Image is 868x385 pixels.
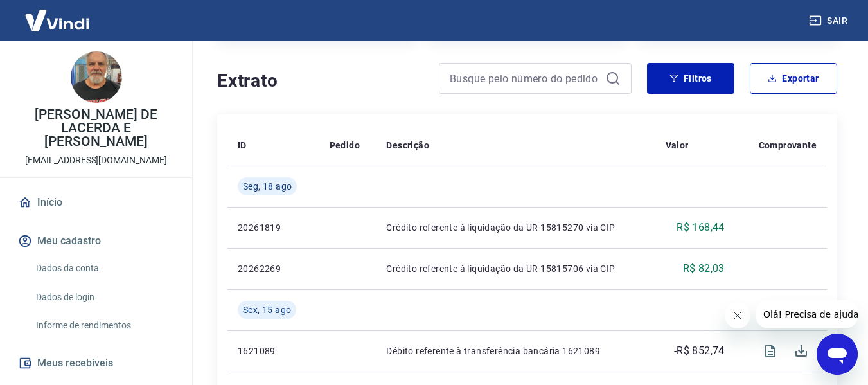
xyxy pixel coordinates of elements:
p: [PERSON_NAME] DE LACERDA E [PERSON_NAME] [10,108,182,148]
p: 20261819 [238,221,309,234]
span: Olá! Precisa de ajuda? [8,9,108,19]
button: Meu cadastro [15,227,177,255]
span: Visualizar [755,336,786,366]
a: Informe de rendimentos [31,312,177,339]
button: Meus recebíveis [15,349,177,377]
p: 20262269 [238,262,309,275]
button: Filtros [647,63,734,94]
span: Download [786,336,817,366]
img: Vindi [15,1,99,40]
a: Dados de login [31,284,177,310]
p: R$ 82,03 [683,261,725,276]
iframe: Mensagem da empresa [756,300,858,328]
p: R$ 168,44 [677,220,725,235]
p: 1621089 [238,345,309,357]
a: Início [15,188,177,217]
p: Descrição [386,139,429,152]
iframe: Botão para abrir a janela de mensagens [817,334,858,375]
p: Crédito referente à liquidação da UR 15815270 via CIP [386,221,644,234]
span: Sex, 15 ago [243,303,291,316]
p: ID [238,139,247,152]
p: Crédito referente à liquidação da UR 15815706 via CIP [386,262,644,275]
span: Seg, 18 ago [243,180,292,193]
button: Exportar [750,63,837,94]
input: Busque pelo número do pedido [450,69,600,88]
h4: Extrato [217,68,423,94]
p: -R$ 852,74 [674,343,725,359]
iframe: Fechar mensagem [725,303,750,328]
p: Valor [666,139,689,152]
a: Dados da conta [31,255,177,282]
p: Débito referente à transferência bancária 1621089 [386,345,644,357]
p: Pedido [330,139,360,152]
p: Comprovante [759,139,817,152]
img: 717485b8-6bf5-4b39-91a5-0383dda82f12.jpeg [71,51,122,103]
button: Sair [806,9,853,33]
p: [EMAIL_ADDRESS][DOMAIN_NAME] [25,154,167,167]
